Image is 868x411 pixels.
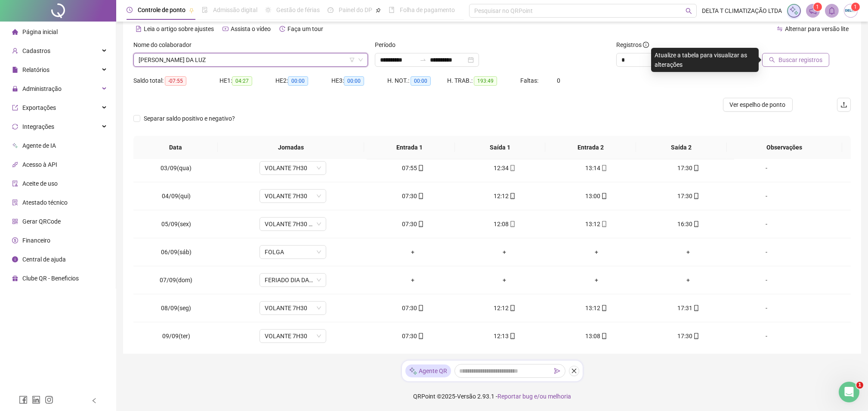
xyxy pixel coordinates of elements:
span: lock [12,86,18,92]
img: sparkle-icon.fc2bf0ac1784a2077858766a79e2daf3.svg [789,6,799,16]
div: - [741,247,792,257]
span: mobile [692,305,699,311]
span: Acesso à API [22,161,57,168]
span: Faltas: [520,77,540,84]
span: mobile [509,165,516,171]
span: api [12,162,18,168]
th: Entrada 2 [545,136,636,159]
div: 17:30 [649,331,727,341]
th: Entrada 1 [364,136,455,159]
th: Saída 1 [455,136,546,159]
label: Nome do colaborador [133,40,197,50]
span: Observações [734,143,835,152]
div: - [741,303,792,313]
span: Buscar registros [778,55,822,65]
span: youtube [222,26,229,32]
div: + [649,247,727,257]
th: Saída 2 [636,136,727,159]
span: -07:55 [165,76,186,86]
span: Admissão digital [213,6,257,13]
button: Ver espelho de ponto [723,98,793,112]
span: mobile [417,193,424,199]
div: 07:30 [374,191,451,201]
span: bell [828,7,836,15]
img: sparkle-icon.fc2bf0ac1784a2077858766a79e2daf3.svg [409,367,417,376]
th: Jornadas [218,136,364,159]
span: 03/09(qua) [161,165,192,171]
span: file-text [136,26,142,32]
span: Painel do DP [339,6,372,13]
span: info-circle [12,256,18,262]
span: solution [12,199,18,205]
span: mobile [509,333,516,339]
span: Faça um tour [287,25,323,32]
span: Atestado técnico [22,199,68,206]
span: Central de ajuda [22,256,66,263]
span: Gerar QRCode [22,218,61,225]
div: 13:08 [557,331,635,341]
div: - [741,275,792,285]
div: 13:00 [557,191,635,201]
span: upload [840,101,847,108]
span: 00:00 [288,76,308,86]
span: down [358,57,363,62]
span: Exportações [22,104,56,111]
span: mobile [692,221,699,227]
label: Período [375,40,401,50]
span: close [571,368,577,374]
span: audit [12,181,18,187]
span: VOLANTE 7H30 [265,190,321,202]
span: 08/09(seg) [161,305,191,311]
div: Agente QR [405,364,451,377]
span: linkedin [32,395,40,404]
span: mobile [692,333,699,339]
span: mobile [692,165,699,171]
div: 12:34 [466,163,544,173]
span: Reportar bug e/ou melhoria [497,393,571,400]
span: 04/09(qui) [162,193,191,199]
span: Versão [457,393,476,400]
span: Folha de pagamento [400,6,455,13]
button: Buscar registros [762,53,829,67]
span: dashboard [327,7,334,13]
div: 07:30 [374,331,451,341]
span: clock-circle [127,7,133,13]
span: Página inicial [22,28,58,35]
div: Saldo total: [133,76,219,86]
span: 06/09(sáb) [161,249,192,255]
span: swap [777,26,783,32]
div: HE 3: [331,76,387,86]
span: 04:27 [232,76,252,86]
span: mobile [509,305,516,311]
span: dollar [12,237,18,243]
span: 00:00 [411,76,431,86]
sup: 1 [813,3,822,11]
span: mobile [509,193,516,199]
span: mobile [417,305,424,311]
div: 17:30 [649,191,727,201]
span: Leia o artigo sobre ajustes [144,25,214,32]
iframe: Intercom live chat [839,382,859,402]
span: file [12,67,18,73]
span: 09/09(ter) [162,333,190,339]
span: sync [12,124,18,130]
span: Ver espelho de ponto [730,100,786,109]
span: 193:49 [474,76,497,86]
span: VOLANTE 7H30 [265,330,321,342]
div: - [741,219,792,229]
span: export [12,105,18,111]
span: Clube QR - Beneficios [22,275,79,282]
div: - [741,163,792,173]
div: 12:08 [466,219,544,229]
span: qrcode [12,218,18,224]
span: 07/09(dom) [160,277,192,283]
div: + [374,247,451,257]
span: 00:00 [344,76,364,86]
span: search [686,8,692,14]
span: info-circle [643,42,649,48]
div: H. TRAB.: [447,76,520,86]
span: FOLGA [265,246,321,258]
span: history [279,26,285,32]
span: notification [809,7,817,15]
span: Assista o vídeo [231,25,271,32]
